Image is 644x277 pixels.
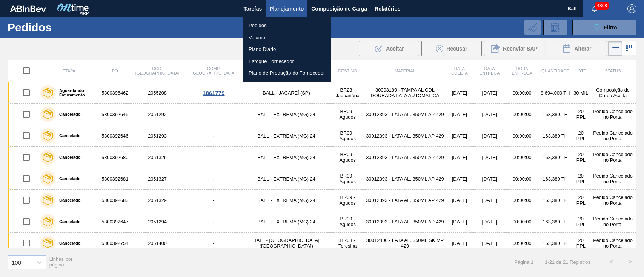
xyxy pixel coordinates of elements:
[243,67,331,79] a: Plano de Produção do Fornecedor
[243,43,331,55] a: Plano Diário
[243,55,331,67] a: Estoque Fornecedor
[243,20,331,32] a: Pedidos
[243,32,331,44] a: Volume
